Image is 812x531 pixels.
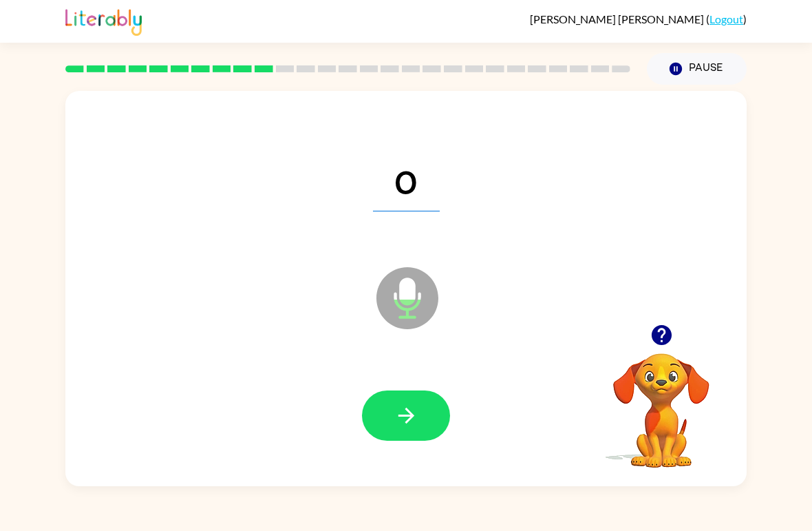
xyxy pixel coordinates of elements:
[530,12,747,25] div: ( )
[65,6,142,36] img: Literably
[592,332,730,470] video: Your browser must support playing .mp4 files to use Literably. Please try using another browser.
[709,12,743,25] a: Logout
[647,53,747,85] button: Pause
[373,140,440,211] span: o
[530,12,706,25] span: [PERSON_NAME] [PERSON_NAME]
